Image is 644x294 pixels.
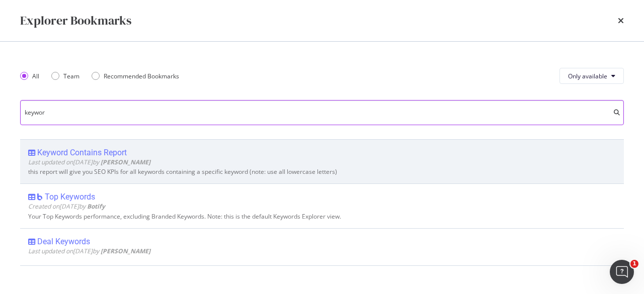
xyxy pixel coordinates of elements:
div: Explorer Bookmarks [20,12,131,29]
div: Gender Keywords [37,274,99,284]
span: Only available [568,72,607,80]
input: Search [20,100,624,125]
div: Recommended Bookmarks [104,72,179,80]
div: Deal Keywords [37,237,90,247]
span: Last updated on [DATE] by [28,247,150,255]
b: [PERSON_NAME] [101,247,150,255]
div: Top Keywords [45,192,95,202]
div: Recommended Bookmarks [92,72,179,80]
div: All [32,72,39,80]
b: Botify [87,202,105,211]
div: Team [51,72,79,80]
div: All [20,72,39,80]
span: 1 [630,260,638,268]
div: this report will give you SEO KPIs for all keywords containing a specific keyword (note: use all ... [28,168,616,175]
iframe: Intercom live chat [610,260,634,284]
div: times [618,12,624,29]
span: Created on [DATE] by [28,202,105,211]
b: [PERSON_NAME] [101,158,150,166]
div: Your Top Keywords performance, excluding Branded Keywords. Note: this is the default Keywords Exp... [28,213,616,220]
button: Only available [559,68,624,84]
span: Last updated on [DATE] by [28,158,150,166]
div: Keyword Contains Report [37,148,127,158]
div: Team [63,72,79,80]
